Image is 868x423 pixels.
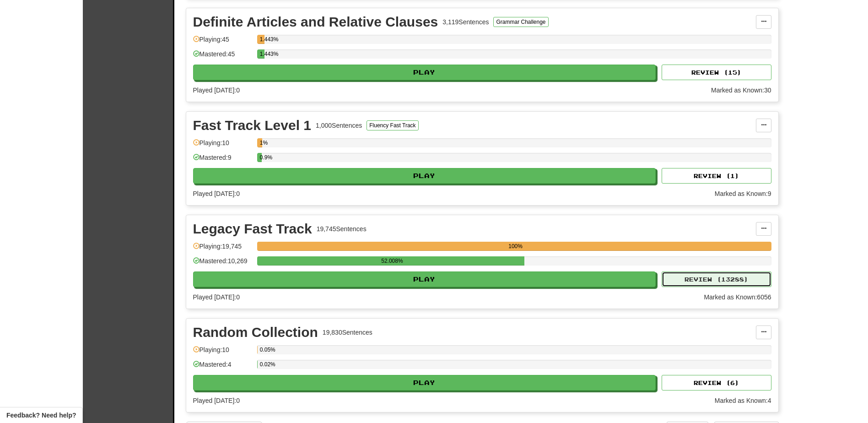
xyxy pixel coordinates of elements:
button: Play [193,168,656,184]
button: Fluency Fast Track [367,120,418,130]
div: Definite Articles and Relative Clauses [193,15,438,29]
div: 1.443% [260,49,264,59]
div: 19,830 Sentences [323,328,372,337]
div: Playing: 45 [193,35,253,50]
div: 3,119 Sentences [442,17,489,27]
div: Mastered: 9 [193,153,253,168]
div: Legacy Fast Track [193,222,312,236]
div: 1.443% [260,35,264,44]
div: Playing: 10 [193,345,253,360]
div: Random Collection [193,325,318,339]
button: Review (15) [662,65,771,80]
div: 0.9% [260,153,262,162]
div: 1% [260,138,262,147]
button: Play [193,65,656,80]
div: 52.008% [260,256,524,266]
button: Review (6) [662,375,771,390]
button: Play [193,271,656,287]
div: 100% [260,242,771,251]
div: Playing: 10 [193,138,253,153]
span: Played [DATE]: 0 [193,293,240,301]
span: Played [DATE]: 0 [193,397,240,404]
div: Playing: 19,745 [193,242,253,257]
div: Marked as Known: 6056 [704,293,771,302]
span: Played [DATE]: 0 [193,87,240,94]
span: Open feedback widget [6,411,76,420]
div: Marked as Known: 4 [715,396,771,405]
div: 19,745 Sentences [317,224,367,233]
button: Review (13288) [662,271,771,287]
div: Mastered: 4 [193,360,253,375]
button: Play [193,375,656,390]
div: Marked as Known: 9 [715,189,771,198]
div: Fast Track Level 1 [193,119,312,132]
div: Marked as Known: 30 [711,86,771,95]
div: 1,000 Sentences [316,121,362,130]
div: Mastered: 10,269 [193,256,253,271]
button: Grammar Challenge [493,17,548,27]
button: Review (1) [662,168,771,184]
div: Mastered: 45 [193,49,253,65]
span: Played [DATE]: 0 [193,190,240,197]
